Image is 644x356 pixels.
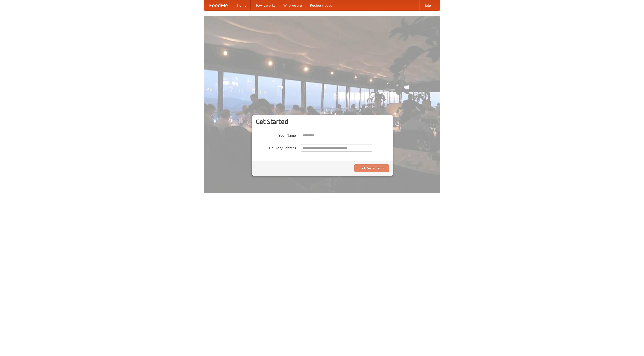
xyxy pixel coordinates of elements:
a: Help [419,0,435,10]
button: Find Restaurants! [354,164,389,172]
label: Delivery Address [256,144,296,150]
label: Your Name [256,132,296,138]
a: How it works [251,0,279,10]
a: FoodMe [204,0,233,10]
h3: Get Started [256,118,389,125]
a: Who we are [279,0,306,10]
a: Home [233,0,251,10]
a: Recipe videos [306,0,336,10]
